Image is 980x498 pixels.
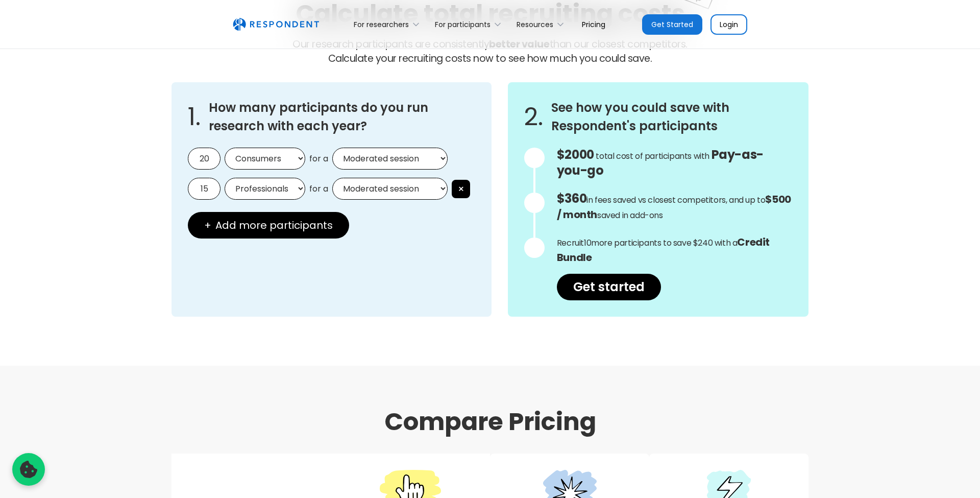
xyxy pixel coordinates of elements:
span: for a [309,184,328,194]
div: For participants [429,12,511,36]
p: in fees saved vs closest competitors, and up to saved in add-ons [557,192,792,223]
span: $360 [557,190,586,207]
span: + [204,220,211,230]
h3: See how you could save with Respondent's participants [551,99,792,135]
span: 2. [524,112,543,122]
button: + Add more participants [188,212,349,239]
p: Recruit more participants to save $240 with a [557,235,792,266]
p: Our research participants are consistently than our closest competitors. [171,37,808,66]
a: Pricing [574,12,614,36]
a: Get Started [642,14,702,35]
span: for a [309,154,328,164]
a: home [233,18,319,31]
div: Resources [511,12,574,36]
span: Calculate your recruiting costs now to see how much you could save. [328,52,652,65]
div: For researchers [354,19,409,30]
span: total cost of participants with [596,150,709,162]
span: $2000 [557,146,594,163]
button: × [452,180,470,198]
span: Add more participants [215,220,333,230]
div: For participants [435,19,491,30]
a: Get started [557,274,661,300]
span: Pay-as-you-go [557,146,764,179]
span: 10 [584,237,591,249]
div: For researchers [348,12,429,36]
div: Resources [517,19,553,30]
a: Login [710,14,747,35]
span: 1. [188,112,201,122]
img: Untitled UI logotext [233,18,319,31]
strong: $500 / month [557,192,791,222]
h1: Compare Pricing [163,407,817,437]
h3: How many participants do you run research with each year? [209,99,475,135]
